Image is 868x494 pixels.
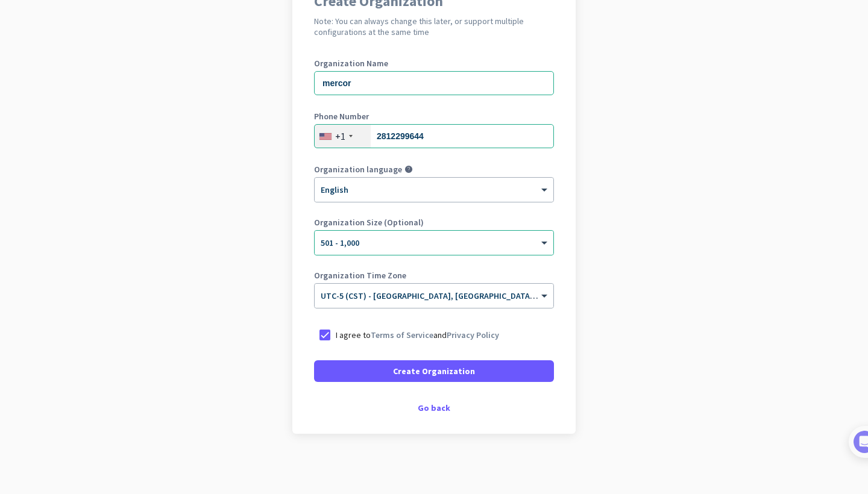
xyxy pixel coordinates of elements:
[393,365,475,377] span: Create Organization
[447,330,499,340] a: Privacy Policy
[314,360,554,382] button: Create Organization
[314,271,554,280] label: Organization Time Zone
[314,124,554,148] input: 201-555-0123
[314,112,554,120] label: Phone Number
[314,59,554,67] label: Organization Name
[314,404,554,412] div: Go back
[335,130,345,142] div: +1
[404,165,413,174] i: help
[314,218,554,227] label: Organization Size (Optional)
[371,330,433,340] a: Terms of Service
[314,165,402,174] label: Organization language
[314,71,554,95] input: What is the name of your organization?
[336,329,499,341] p: I agree to and
[314,16,554,37] h2: Note: You can always change this later, or support multiple configurations at the same time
